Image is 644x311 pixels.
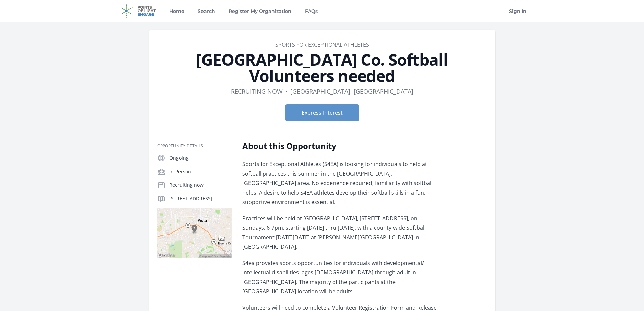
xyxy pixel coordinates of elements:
p: S4ea provides sports opportunities for individuals with developmental/ intellectual disabilities.... [242,258,440,296]
div: • [285,87,288,96]
a: SPORTS for Exceptional Athletes [275,41,369,48]
p: Recruiting now [169,182,232,188]
h2: About this Opportunity [242,140,440,151]
h1: [GEOGRAPHIC_DATA] Co. Softball Volunteers needed [157,51,487,84]
p: In-Person [169,168,232,175]
p: [STREET_ADDRESS] [169,195,232,202]
p: Sports for Exceptional Athletes (S4EA) is looking for individuals to help at softball practices t... [242,159,440,207]
p: Practices will be held at [GEOGRAPHIC_DATA], [STREET_ADDRESS], on Sundays, 6-7pm, starting [DATE]... [242,214,440,251]
button: Express Interest [285,104,359,121]
dd: Recruiting now [231,87,283,96]
h3: Opportunity Details [157,143,232,149]
img: Map [157,208,232,258]
dd: [GEOGRAPHIC_DATA], [GEOGRAPHIC_DATA] [290,87,413,96]
p: Ongoing [169,155,232,161]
